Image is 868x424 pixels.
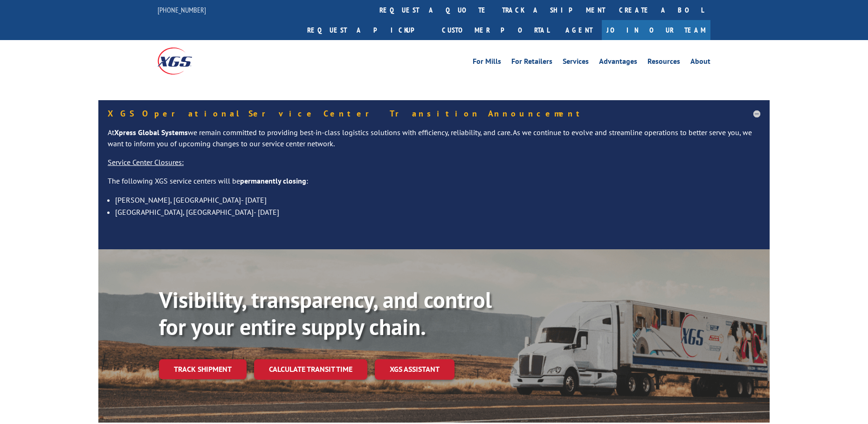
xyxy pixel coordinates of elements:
[435,20,556,40] a: Customer Portal
[240,176,306,185] strong: permanently closing
[690,58,710,68] a: About
[375,359,455,379] a: XGS ASSISTANT
[648,58,680,68] a: Resources
[473,58,501,68] a: For Mills
[159,285,492,341] b: Visibility, transparency, and control for your entire supply chain.
[300,20,435,40] a: Request a pickup
[511,58,552,68] a: For Retailers
[108,157,184,167] u: Service Center Closures:
[115,194,760,206] li: [PERSON_NAME], [GEOGRAPHIC_DATA]- [DATE]
[115,206,760,218] li: [GEOGRAPHIC_DATA], [GEOGRAPHIC_DATA]- [DATE]
[158,5,206,14] a: [PHONE_NUMBER]
[602,20,710,40] a: Join Our Team
[108,109,760,118] h5: XGS Operational Service Center Transition Announcement
[108,176,760,194] p: The following XGS service centers will be :
[556,20,602,40] a: Agent
[599,58,637,68] a: Advantages
[254,359,367,379] a: Calculate transit time
[114,128,188,137] strong: Xpress Global Systems
[159,359,247,379] a: Track shipment
[563,58,589,68] a: Services
[108,127,760,157] p: At we remain committed to providing best-in-class logistics solutions with efficiency, reliabilit...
